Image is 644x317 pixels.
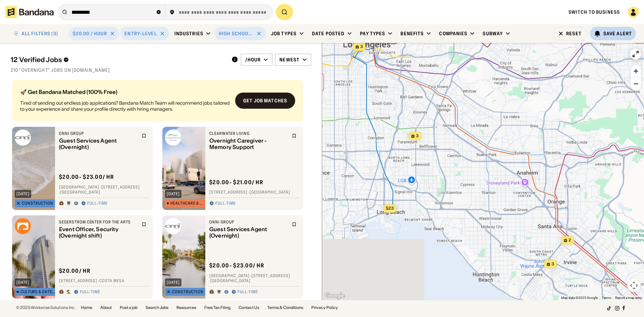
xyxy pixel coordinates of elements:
div: [GEOGRAPHIC_DATA] · [STREET_ADDRESS] · [GEOGRAPHIC_DATA] [59,184,149,195]
a: Free Tax Filing [204,306,230,310]
div: Full-time [80,289,100,295]
span: 2 [569,237,571,243]
span: Switch to Business [569,9,620,15]
div: $20.00 / hour [73,31,107,37]
div: $ 20.00 - $21.00 / hr [209,179,263,186]
div: Onni Group [209,219,288,225]
div: Companies [439,31,467,37]
a: Terms & Conditions [267,306,303,310]
span: 3 [416,133,419,139]
div: Culture & Entertainment [20,290,55,294]
div: $ 20.00 - $23.00 / hr [209,262,264,269]
div: [GEOGRAPHIC_DATA] · [STREET_ADDRESS] · [GEOGRAPHIC_DATA] [209,273,299,283]
div: Get job matches [243,98,287,103]
a: Resources [176,306,196,310]
div: High School Diploma or GED [219,31,254,37]
div: [STREET_ADDRESS] · Costa Mesa [59,278,149,284]
div: Onni Group [59,131,138,136]
div: Full-time [87,201,108,206]
div: Pay Types [360,31,385,37]
div: Clearwater Living [209,131,288,136]
div: Newest [279,57,300,63]
img: Onni Group logo [15,129,31,146]
div: Tired of sending out endless job applications? Bandana Match Team will recommend jobs tailored to... [20,100,230,112]
a: Search Jobs [146,306,168,310]
div: [DATE] [167,192,180,196]
a: Contact Us [238,306,259,310]
span: 3 [551,261,554,267]
div: Construction [172,290,204,294]
a: Privacy Policy [311,306,338,310]
span: 3 [360,44,363,50]
a: Home [81,306,92,310]
div: Reset [566,31,582,36]
div: Full-time [237,289,258,295]
img: Google [324,292,346,300]
div: Healthcare & Mental Health [170,201,206,205]
img: Clearwater Living logo [165,129,181,146]
div: Subway [483,31,503,37]
a: Post a job [120,306,138,310]
div: Save Alert [603,31,632,37]
div: 210 "overnight" jobs on [DOMAIN_NAME] [11,67,311,73]
div: Event Officer, Security (Overnight shift) [59,226,138,239]
div: [DATE] [16,192,30,196]
div: © 2025 Workwise Solutions Inc. [16,306,75,310]
div: [DATE] [16,280,30,284]
div: [DATE] [167,280,180,284]
div: Guest Services Agent (Overnight) [209,226,288,239]
a: Terms (opens in new tab) [602,296,611,300]
div: Date Posted [312,31,344,37]
a: Report a map error [615,296,642,300]
button: Map camera controls [627,279,641,292]
div: Job Types [271,31,297,37]
div: Full-time [215,201,236,206]
div: grid [11,77,311,300]
div: Construction [22,201,53,205]
div: 🚀 Get Bandana Matched (100% Free) [20,89,230,95]
img: Onni Group logo [165,218,181,234]
img: Bandana logotype [5,6,54,18]
div: Guest Services Agent (Overnight) [59,138,138,150]
a: Open this area in Google Maps (opens a new window) [324,292,346,300]
div: Segerstrom Center for the Arts [59,219,138,225]
div: $ 20.00 - $23.00 / hr [59,173,114,180]
a: About [100,306,112,310]
div: /hour [245,57,261,63]
span: $23 [386,206,394,211]
div: Industries [174,31,203,37]
div: Overnight Caregiver - Memory Support [209,138,288,150]
div: ALL FILTERS (3) [21,31,58,36]
div: Benefits [400,31,424,37]
div: $ 20.00 / hr [59,267,91,274]
div: [STREET_ADDRESS] · [GEOGRAPHIC_DATA] [209,190,299,195]
img: Segerstrom Center for the Arts logo [15,218,31,234]
div: Entry-Level [124,31,157,37]
span: Map data ©2025 Google [561,296,598,300]
div: 12 Verified Jobs [11,56,226,64]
